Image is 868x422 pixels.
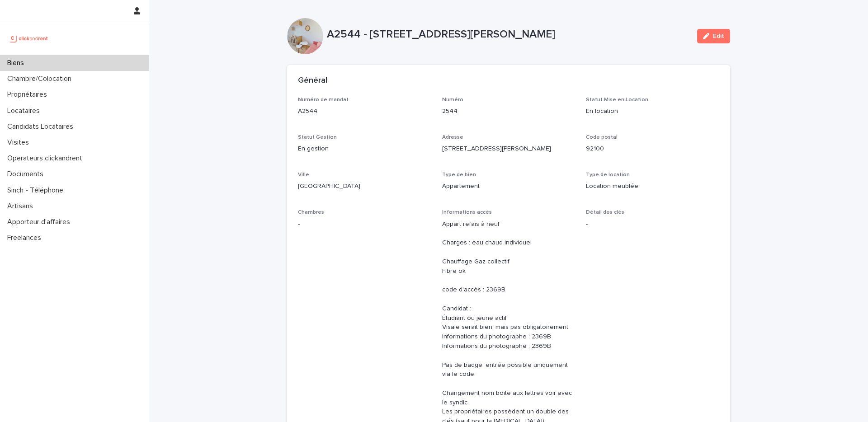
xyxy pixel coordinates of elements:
p: A2544 - [STREET_ADDRESS][PERSON_NAME] [327,28,690,41]
p: En location [586,107,719,116]
span: Informations accès [442,210,492,215]
p: - [298,220,431,229]
p: Location meublée [586,182,719,191]
p: 2544 [442,107,576,116]
button: Edit [697,29,730,43]
p: Operateurs clickandrent [4,154,90,163]
p: Documents [4,170,51,178]
p: Freelances [4,234,48,242]
p: - [586,220,719,229]
span: Statut Gestion [298,135,337,140]
p: Chambre/Colocation [4,75,79,83]
span: Ville [298,172,309,178]
p: Appartement [442,182,576,191]
span: Chambres [298,210,324,215]
p: Visites [4,138,36,147]
p: [STREET_ADDRESS][PERSON_NAME] [442,144,576,154]
span: Détail des clés [586,210,624,215]
p: Artisans [4,202,40,211]
span: Code postal [586,135,618,140]
span: Type de bien [442,172,476,178]
p: [GEOGRAPHIC_DATA] [298,182,431,191]
img: UCB0brd3T0yccxBKYDjQ [7,29,51,47]
span: Type de location [586,172,630,178]
p: En gestion [298,144,431,154]
p: Sinch - Téléphone [4,186,71,195]
span: Numéro [442,97,463,103]
p: Candidats Locataires [4,122,80,131]
span: Numéro de mandat [298,97,349,103]
p: Locataires [4,107,47,115]
p: Propriétaires [4,90,54,99]
h2: Général [298,76,327,86]
p: Biens [4,59,31,67]
span: Adresse [442,135,463,140]
p: A2544 [298,107,431,116]
p: 92100 [586,144,719,154]
span: Statut Mise en Location [586,97,648,103]
span: Edit [713,33,724,39]
p: Apporteur d'affaires [4,218,77,226]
